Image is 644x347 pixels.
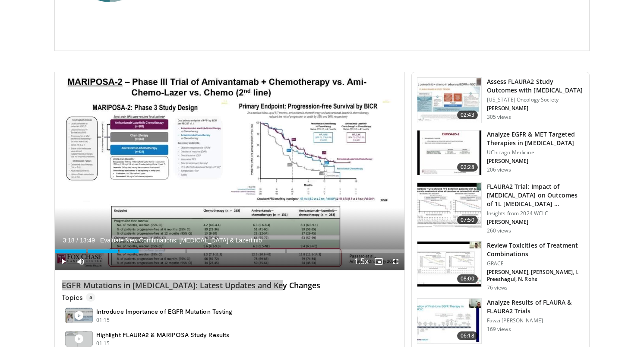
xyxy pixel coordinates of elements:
[487,210,584,217] p: Insights from 2024 WCLC
[96,331,229,339] h4: Highlight FLAURA2 & MARIPOSA Study Results
[487,298,584,315] h3: Analyze Results of FLAURA & FLAURA2 Trials
[417,241,584,291] a: 08:00 Review Toxicities of Treatment Combinations GRACE [PERSON_NAME], [PERSON_NAME], I. Preeshag...
[487,105,584,112] p: [PERSON_NAME]
[55,253,72,270] button: Play
[487,77,584,95] h3: Assess FLAURA2 Study Outcomes with [MEDICAL_DATA]
[487,166,511,173] p: 206 views
[417,183,481,228] img: 2e1922ae-bf6e-4f15-9c69-f859f29ede46.150x105_q85_crop-smart_upscale.jpg
[487,260,584,267] p: GRACE
[417,131,481,175] img: e464c1d6-e3e0-41b1-a5e7-4aa4848a4ba6.150x105_q85_crop-smart_upscale.jpg
[80,237,95,244] span: 13:49
[370,253,387,270] button: Enable picture-in-picture mode
[417,130,584,176] a: 02:28 Analyze EGFR & MET Targeted Therapies in [MEDICAL_DATA] UChicago Medicine [PERSON_NAME] 206...
[457,331,478,340] span: 06:18
[417,78,481,123] img: 52873811-ebe3-4ff7-b659-a6881f0d486c.150x105_q85_crop-smart_upscale.jpg
[417,242,481,287] img: 2193b68e-723c-4702-8303-69b9ff06eeab.150x105_q85_crop-smart_upscale.jpg
[487,219,584,226] p: [PERSON_NAME]
[487,182,584,208] h3: FLAURA2 Trial: Impact of [MEDICAL_DATA] on Outcomes of 1L [MEDICAL_DATA] …
[417,182,584,234] a: 07:50 FLAURA2 Trial: Impact of [MEDICAL_DATA] on Outcomes of 1L [MEDICAL_DATA] … Insights from 20...
[487,317,584,324] p: Fawzi [PERSON_NAME]
[63,237,74,244] span: 3:18
[487,269,584,283] p: [PERSON_NAME], [PERSON_NAME], I. Preeshagul, N. Rohs
[100,236,262,244] span: Evaluate New Combinations: [MEDICAL_DATA] & Lazertinib
[55,72,404,271] video-js: Video Player
[86,293,95,302] span: 5
[62,293,95,302] p: Topics
[96,316,110,324] p: 01:15
[487,158,584,165] p: [PERSON_NAME]
[72,253,89,270] button: Mute
[96,308,232,315] h4: Introduce Importance of EGFR Mutation Testing
[457,111,478,119] span: 02:43
[487,326,511,333] p: 169 views
[487,284,508,291] p: 76 views
[417,299,481,344] img: ca6b92b6-b387-41c3-92eb-a630335632fc.150x105_q85_crop-smart_upscale.jpg
[353,253,370,270] button: Playback Rate
[62,281,398,290] h4: EGFR Mutations in [MEDICAL_DATA]: Latest Updates and Key Changes
[417,77,584,123] a: 02:43 Assess FLAURA2 Study Outcomes with [MEDICAL_DATA] [US_STATE] Oncology Society [PERSON_NAME]...
[457,163,478,172] span: 02:28
[387,253,404,270] button: Fullscreen
[55,249,404,253] div: Progress Bar
[487,227,511,234] p: 260 views
[487,130,584,147] h3: Analyze EGFR & MET Targeted Therapies in [MEDICAL_DATA]
[487,241,584,258] h3: Review Toxicities of Treatment Combinations
[457,274,478,283] span: 08:00
[417,298,584,344] a: 06:18 Analyze Results of FLAURA & FLAURA2 Trials Fawzi [PERSON_NAME] 169 views
[487,96,584,103] p: [US_STATE] Oncology Society
[487,114,511,121] p: 305 views
[457,216,478,224] span: 07:50
[487,149,584,156] p: UChicago Medicine
[76,237,78,244] span: /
